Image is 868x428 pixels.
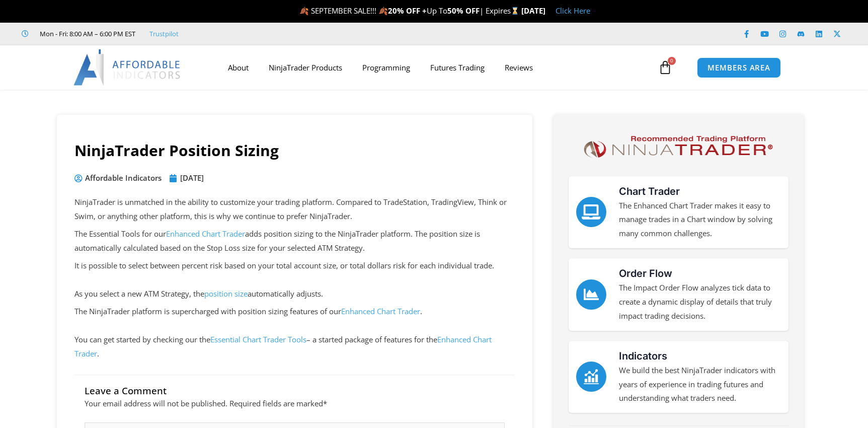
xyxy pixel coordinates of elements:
strong: 50% OFF [447,6,480,16]
a: Enhanced Chart Trader [74,334,492,359]
span: Required fields are marked [229,398,327,408]
p: The Essential Tools for our adds position sizing to the NinjaTrader platform. The position size i... [74,227,515,255]
a: Order Flow [576,279,606,310]
a: Indicators [619,350,667,362]
h1: NinjaTrader Position Sizing [74,140,515,161]
a: Chart Trader [619,185,680,197]
time: [DATE] [180,173,204,183]
a: Programming [352,56,420,79]
span: Your email address will not be published. [85,398,227,408]
a: Indicators [576,362,606,392]
nav: Menu [218,56,656,79]
span: Mon - Fri: 8:00 AM – 6:00 PM EST [37,28,135,40]
p: NinjaTrader is unmatched in the ability to customize your trading platform. Compared to TradeStat... [74,195,515,224]
a: Chart Trader [576,197,606,227]
p: It is possible to select between percent risk based on your total account size, or total dollars ... [74,259,515,301]
p: The Impact Order Flow analyzes tick data to create a dynamic display of details that truly impact... [619,281,781,323]
a: Futures Trading [420,56,495,79]
strong: [DATE] [521,6,545,16]
a: About [218,56,259,79]
a: Reviews [495,56,543,79]
span: Affordable Indicators [83,171,162,185]
a: Enhanced Chart Trader [166,229,245,239]
strong: 20% OFF + [388,6,427,16]
a: Click Here [556,6,590,16]
span: MEMBERS AREA [707,64,770,72]
a: Enhanced Chart Trader [341,306,420,316]
h3: Leave a Comment [85,375,505,397]
a: NinjaTrader Products [259,56,352,79]
a: Trustpilot [149,29,179,38]
p: The Enhanced Chart Trader makes it easy to manage trades in a Chart window by solving many common... [619,199,781,241]
a: position size [204,289,248,299]
a: 0 [643,53,687,82]
img: LogoAI | Affordable Indicators – NinjaTrader [73,49,182,86]
a: Order Flow [619,267,672,279]
span: 0 [668,57,676,65]
a: MEMBERS AREA [697,57,781,78]
p: We build the best NinjaTrader indicators with years of experience in trading futures and understa... [619,364,781,406]
img: NinjaTrader Logo | Affordable Indicators – NinjaTrader [579,132,777,161]
a: Essential Chart Trader Tools [210,334,306,344]
p: The NinjaTrader platform is supercharged with position sizing features of our . You can get start... [74,305,515,361]
img: ⌛ [511,7,519,15]
span: 🍂 SEPTEMBER SALE!!! 🍂 Up To | Expires [299,6,521,16]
